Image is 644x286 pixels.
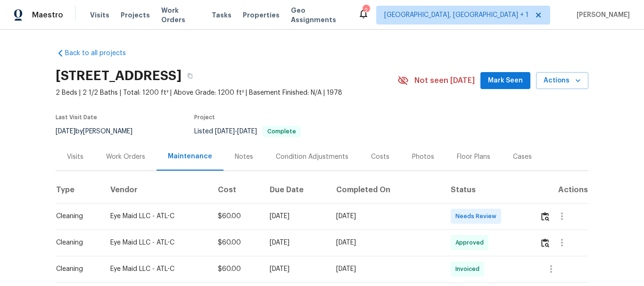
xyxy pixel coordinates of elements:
span: [DATE] [215,128,235,135]
span: Properties [243,10,280,20]
div: Costs [371,152,389,162]
div: Eye Maid LLC - ATL-C [110,212,203,221]
th: Vendor [103,177,210,203]
th: Status [443,177,532,203]
div: Condition Adjustments [276,152,348,162]
span: [DATE] [56,128,75,135]
th: Due Date [262,177,329,203]
span: 2 Beds | 2 1/2 Baths | Total: 1200 ft² | Above Grade: 1200 ft² | Basement Finished: N/A | 1978 [56,88,397,98]
div: [DATE] [270,264,321,274]
span: [DATE] [237,128,257,135]
div: Notes [235,152,253,162]
span: Approved [455,238,487,247]
button: Actions [536,72,588,90]
span: Work Orders [161,6,200,25]
div: 2 [363,6,369,15]
span: Last Visit Date [56,114,97,120]
span: Project [194,114,215,120]
th: Cost [210,177,262,203]
span: Needs Review [455,212,500,221]
span: Not seen [DATE] [414,76,475,85]
img: Review Icon [541,212,549,221]
div: Eye Maid LLC - ATL-C [110,238,203,247]
span: Tasks [212,12,231,18]
img: Review Icon [541,238,549,247]
div: $60.00 [218,212,255,221]
div: Work Orders [106,152,145,162]
span: Geo Assignments [291,6,347,25]
div: Cleaning [56,238,95,247]
span: Projects [121,10,150,20]
span: Mark Seen [488,75,523,87]
span: - [215,128,257,135]
a: Back to all projects [56,49,146,58]
th: Completed On [329,177,443,203]
div: Cleaning [56,212,95,221]
span: [PERSON_NAME] [573,10,630,20]
span: Invoiced [455,264,483,274]
span: Visits [90,10,109,20]
span: Complete [264,129,300,134]
div: [DATE] [336,212,436,221]
button: Review Icon [540,231,551,254]
th: Type [56,177,103,203]
h2: [STREET_ADDRESS] [56,71,182,81]
div: Photos [412,152,434,162]
button: Copy Address [182,67,198,84]
div: Cases [513,152,532,162]
div: [DATE] [336,238,436,247]
span: Maestro [32,10,63,20]
div: $60.00 [218,264,255,274]
div: $60.00 [218,238,255,247]
span: Actions [544,75,581,87]
span: [GEOGRAPHIC_DATA], [GEOGRAPHIC_DATA] + 1 [384,10,528,20]
div: by [PERSON_NAME] [56,126,144,137]
div: [DATE] [270,212,321,221]
span: Listed [194,128,301,135]
button: Review Icon [540,205,551,228]
button: Mark Seen [480,72,530,90]
div: [DATE] [270,238,321,247]
div: Visits [67,152,83,162]
th: Actions [532,177,588,203]
div: [DATE] [336,264,436,274]
div: Floor Plans [457,152,490,162]
div: Cleaning [56,264,95,274]
div: Eye Maid LLC - ATL-C [110,264,203,274]
div: Maintenance [168,152,212,161]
